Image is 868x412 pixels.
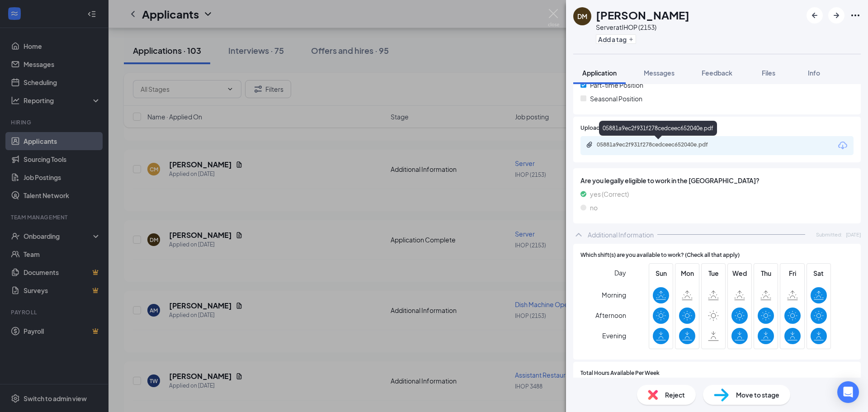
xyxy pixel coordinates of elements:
button: ArrowLeftNew [807,7,823,24]
span: Evening [602,327,626,344]
span: Day [614,268,626,278]
div: Server at IHOP (2153) [596,23,689,32]
svg: ArrowLeftNew [809,10,820,21]
span: Thu [758,268,774,278]
span: Morning [602,287,626,303]
svg: Download [837,140,848,151]
a: Paperclip05881a9ec2f931f278cedceec652040e.pdf [586,141,732,150]
svg: ChevronUp [573,229,584,240]
span: Sun [653,268,669,278]
svg: ArrowRight [831,10,842,21]
svg: Ellipses [850,10,861,21]
span: Fri [784,268,801,278]
span: Part-time Position [590,80,643,90]
div: Open Intercom Messenger [837,381,859,403]
span: Application [582,69,617,77]
span: Mon [679,268,695,278]
span: Files [762,69,775,77]
div: 05881a9ec2f931f278cedceec652040e.pdf [599,121,717,136]
svg: Paperclip [586,141,593,148]
span: [DATE] [846,231,861,238]
span: Feedback [702,69,732,77]
span: Which shift(s) are you available to work? (Check all that apply) [580,251,740,260]
span: no [590,203,598,213]
h1: [PERSON_NAME] [596,7,689,23]
span: Seasonal Position [590,94,642,104]
div: 05881a9ec2f931f278cedceec652040e.pdf [597,141,723,148]
span: Are you legally eligible to work in the [GEOGRAPHIC_DATA]? [580,175,854,185]
span: Wed [731,268,748,278]
span: Submitted: [816,231,842,238]
div: DM [577,12,587,21]
div: Additional Information [588,230,654,239]
span: Afternoon [595,307,626,323]
span: Tue [705,268,722,278]
svg: Plus [628,37,634,42]
button: ArrowRight [828,7,844,24]
span: Move to stage [736,390,779,400]
span: Reject [665,390,685,400]
span: Total Hours Available Per Week [580,369,660,378]
span: Messages [644,69,675,77]
span: Info [808,69,820,77]
button: PlusAdd a tag [596,34,636,44]
span: yes (Correct) [590,189,629,199]
span: Upload Resume [580,124,622,133]
span: Sat [811,268,827,278]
